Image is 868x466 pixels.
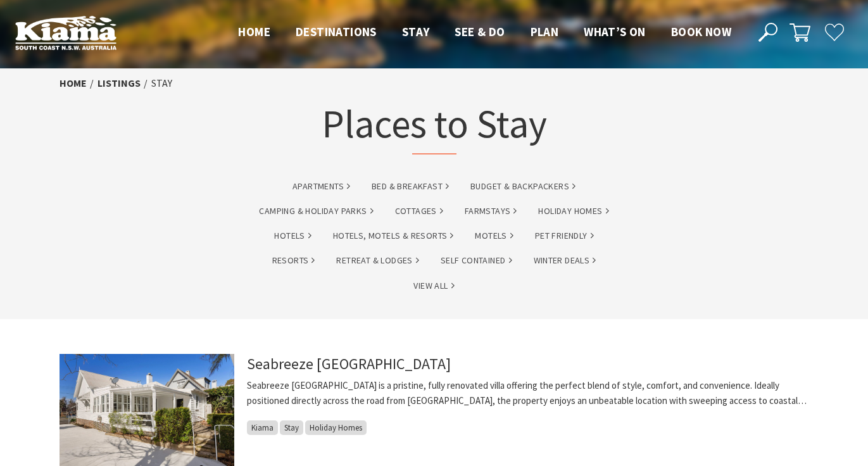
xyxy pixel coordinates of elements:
[225,22,744,43] nav: Main Menu
[97,77,141,90] a: listings
[247,354,451,374] a: Seabreeze [GEOGRAPHIC_DATA]
[247,378,809,408] p: Seabreeze [GEOGRAPHIC_DATA] is a pristine, fully renovated villa offering the perfect blend of st...
[441,253,512,268] a: Self Contained
[535,229,594,243] a: Pet Friendly
[333,229,454,243] a: Hotels, Motels & Resorts
[296,24,377,39] span: Destinations
[534,253,596,268] a: Winter Deals
[336,253,418,268] a: Retreat & Lodges
[259,204,373,218] a: Camping & Holiday Parks
[584,24,646,39] span: What’s On
[322,98,547,154] h1: Places to Stay
[238,24,270,39] span: Home
[272,253,315,268] a: Resorts
[671,24,731,39] span: Book now
[247,420,278,435] span: Kiama
[280,420,303,435] span: Stay
[470,179,576,194] a: Budget & backpackers
[465,204,517,218] a: Farmstays
[455,24,505,39] span: See & Do
[531,24,559,39] span: Plan
[15,15,116,50] img: Kiama Logo
[538,204,608,218] a: Holiday Homes
[60,77,87,90] a: Home
[292,179,350,194] a: Apartments
[475,229,513,243] a: Motels
[151,75,172,92] li: Stay
[402,24,430,39] span: Stay
[413,279,454,293] a: View All
[372,179,449,194] a: Bed & Breakfast
[305,420,367,435] span: Holiday Homes
[274,229,311,243] a: Hotels
[395,204,443,218] a: Cottages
